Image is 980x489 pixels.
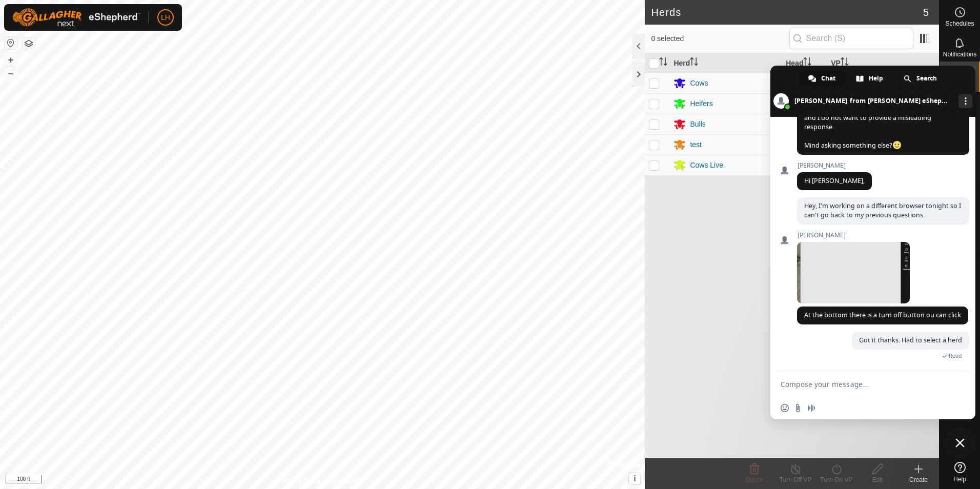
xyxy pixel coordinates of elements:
[869,71,883,86] span: Help
[781,404,789,412] span: Insert an emoji
[161,12,170,23] span: LH
[847,71,893,86] div: Help
[775,475,816,484] div: Turn Off VP
[651,33,789,44] span: 0 selected
[797,162,872,169] span: [PERSON_NAME]
[799,71,846,86] div: Chat
[794,404,802,412] span: Send a file
[690,98,712,109] div: Heifers
[659,59,667,67] p-sorticon: Activate to sort
[859,336,962,344] span: Got it thanks. Had to select a herd
[782,53,827,73] th: Head
[804,104,962,150] span: I'm not sure that my AI can answer to that correctly, and I do not want to provide a misleading r...
[789,28,913,49] input: Search (S)
[804,311,961,319] span: At the bottom there is a turn off button ou can click
[949,352,962,359] span: Read
[857,475,898,484] div: Edit
[634,474,636,483] span: i
[12,8,140,27] img: Gallagher Logo
[5,37,17,49] button: Reset Map
[282,476,320,485] a: Privacy Policy
[827,53,939,73] th: VP
[958,94,972,108] div: More channels
[746,476,764,483] span: Delete
[923,5,929,20] span: 5
[23,37,35,50] button: Map Layers
[690,78,708,89] div: Cows
[690,59,698,67] p-sorticon: Activate to sort
[945,21,974,27] span: Schedules
[804,176,865,185] span: Hi [PERSON_NAME],
[690,119,705,130] div: Bulls
[821,71,835,86] span: Chat
[781,380,943,389] textarea: Compose your message...
[5,54,17,66] button: +
[940,458,980,486] a: Help
[333,476,363,485] a: Contact Us
[953,476,966,482] span: Help
[916,71,937,86] span: Search
[5,67,17,79] button: –
[894,71,947,86] div: Search
[898,475,939,484] div: Create
[816,475,857,484] div: Turn On VP
[803,59,811,67] p-sorticon: Activate to sort
[690,160,723,171] div: Cows Live
[690,139,702,150] div: test
[943,51,976,57] span: Notifications
[807,404,815,412] span: Audio message
[841,59,849,67] p-sorticon: Activate to sort
[945,427,975,458] div: Close chat
[804,201,961,219] span: Hey, I'm working on a different browser tonight so I can't go back to my previous questions.
[797,232,910,239] span: [PERSON_NAME]
[651,6,923,18] h2: Herds
[629,473,640,484] button: i
[669,53,782,73] th: Herd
